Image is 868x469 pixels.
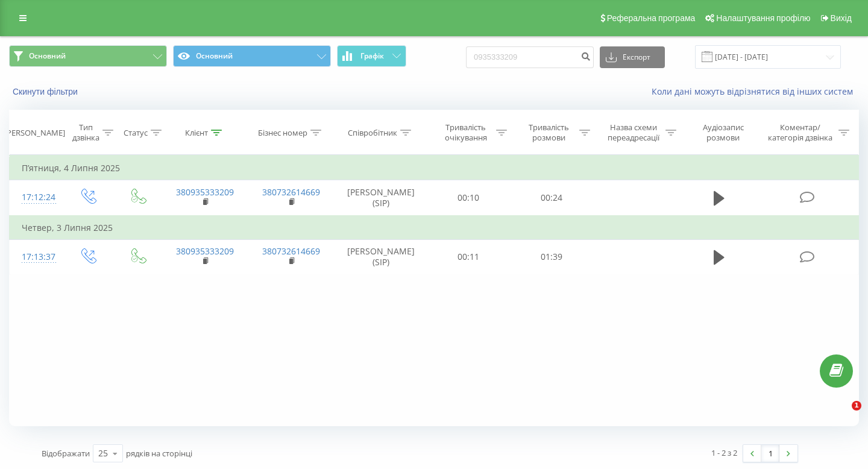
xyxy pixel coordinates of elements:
[438,122,494,143] div: Тривалість очікування
[690,122,756,143] div: Аудіозапис розмови
[337,45,406,67] button: Графік
[258,128,307,138] div: Бізнес номер
[761,445,779,462] a: 1
[510,239,593,274] td: 01:39
[427,239,511,274] td: 00:11
[22,245,51,269] div: 17:13:37
[9,86,84,97] button: Скинути фільтри
[262,186,320,198] a: 380732614669
[600,46,665,68] button: Експорт
[521,122,576,143] div: Тривалість розмови
[427,180,511,216] td: 00:10
[29,51,66,61] span: Основний
[98,447,108,459] div: 25
[176,245,234,257] a: 380935333209
[716,13,810,23] span: Налаштування профілю
[652,86,859,97] a: Коли дані можуть відрізнятися вiд інших систем
[72,122,99,143] div: Тип дзвінка
[765,122,835,143] div: Коментар/категорія дзвінка
[335,239,427,274] td: [PERSON_NAME] (SIP)
[262,245,320,257] a: 380732614669
[42,448,90,459] span: Відображати
[607,13,696,23] span: Реферальна програма
[126,448,192,459] span: рядків на сторінці
[4,128,65,138] div: [PERSON_NAME]
[604,122,662,143] div: Назва схеми переадресації
[510,180,593,216] td: 00:24
[10,216,859,240] td: Четвер, 3 Липня 2025
[22,186,51,209] div: 17:12:24
[852,401,861,411] span: 1
[173,45,331,67] button: Основний
[9,45,167,67] button: Основний
[348,128,397,138] div: Співробітник
[360,52,384,60] span: Графік
[10,156,859,180] td: П’ятниця, 4 Липня 2025
[466,46,594,68] input: Пошук за номером
[176,186,234,198] a: 380935333209
[711,447,737,459] div: 1 - 2 з 2
[185,128,208,138] div: Клієнт
[124,128,148,138] div: Статус
[831,13,852,23] span: Вихід
[827,401,856,430] iframe: Intercom live chat
[335,180,427,216] td: [PERSON_NAME] (SIP)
